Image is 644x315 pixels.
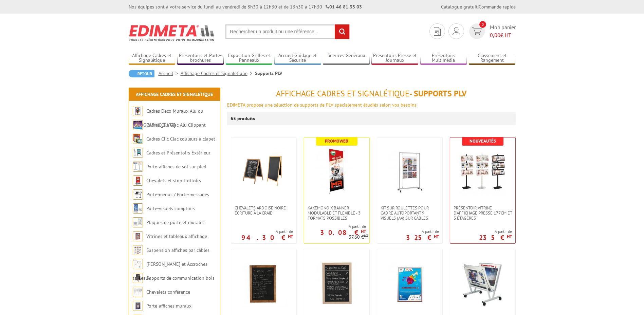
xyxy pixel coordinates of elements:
p: 94.30 € [241,236,293,240]
img: Porte-menus / Porte-messages [133,189,143,200]
img: Cadres Deco Muraux Alu ou Bois [133,106,143,116]
span: Affichage Cadres et Signalétique [276,88,409,99]
b: Promoweb [325,138,348,144]
strong: 01 46 81 33 03 [326,4,362,10]
a: Vitrines et tableaux affichage [146,233,207,239]
a: [PERSON_NAME] et Accroches tableaux [133,261,207,281]
img: Cadre affiche à ouverture faciale Clic-Clac Alu Anodisé A5, A4, A3, A2, A1, 60x80 cm, 60x40 cm, A... [386,259,434,307]
span: 0,00 [490,32,500,38]
span: Kit sur roulettes pour cadre autoportant 9 visuels (A4) sur câbles [381,205,439,221]
sup: HT [361,228,366,234]
a: Présentoirs Multimédia [420,53,467,64]
span: A partir de [479,229,512,234]
li: Supports PLV [255,70,282,77]
p: 30.08 € [320,230,366,235]
sup: HT [434,234,439,239]
a: Accueil [159,70,181,76]
input: rechercher [335,24,349,39]
img: Porte-affiches muraux [133,301,143,311]
a: Suspension affiches par câbles [146,247,209,253]
img: Cadres Clic-Clac couleurs à clapet [133,134,143,144]
a: Retour [129,70,154,77]
h1: - Supports PLV [227,89,516,98]
b: Nouveautés [470,138,496,144]
div: | [441,3,516,10]
span: A partir de [304,224,366,229]
a: Exposition Grilles et Panneaux [226,53,273,64]
a: Kit sur roulettes pour cadre autoportant 9 visuels (A4) sur câbles [377,205,442,221]
span: Kakemono X Banner modulable et flexible - 3 formats possibles [308,205,366,221]
a: Porte-menus / Porte-messages [146,191,209,198]
div: Nos équipes sont à votre service du lundi au vendredi de 8h30 à 12h30 et de 13h30 à 17h30 [129,3,362,10]
a: Cadres et Présentoirs Extérieur [146,150,210,156]
img: Chevalets conférence [133,287,143,297]
a: Présentoirs et Porte-brochures [177,53,224,64]
img: Porte-visuels comptoirs [133,203,143,214]
span: Présentoir vitrine d'affichage presse 177cm et 3 étagères [454,205,512,221]
span: Chevalets Ardoise Noire écriture à la craie [235,205,293,216]
img: Tableaux Ardoise Noire écriture à la craie - Bois Foncé [240,259,288,307]
a: Chevalets et stop trottoirs [146,178,201,184]
img: Présentoir vitrine d'affichage presse 177cm et 3 étagères [459,148,507,195]
a: Plaques de porte et murales [146,219,204,225]
span: A partir de [241,229,293,234]
sup: HT [364,233,368,238]
a: Présentoir vitrine d'affichage presse 177cm et 3 étagères [450,205,515,221]
img: Cadres et Présentoirs Extérieur [133,148,143,158]
img: Porte-affiches de sol sur pied [133,162,143,172]
a: Cadres Clic-Clac couleurs à clapet [146,136,215,142]
img: Chevalets Ardoise Noire écriture à la craie [240,148,288,195]
img: Cimaises et Accroches tableaux [133,259,143,269]
a: Cadres Deco Muraux Alu ou [GEOGRAPHIC_DATA] [133,108,203,128]
img: Kakemono X Banner modulable et flexible - 3 formats possibles [313,148,361,195]
img: Chevalets et stop trottoirs [133,175,143,186]
span: 0 [479,21,486,28]
a: Affichage Cadres et Signalétique [181,70,255,76]
a: Commande rapide [479,4,516,10]
a: Porte-visuels comptoirs [146,205,195,211]
img: Tableaux Ardoise Noire écriture à la craie - Bois Naturel [313,259,361,307]
span: EDIMETA propose une sélection de supports de PLV spécialement étudiés selon vos besoins [227,102,417,108]
a: Chevalets Ardoise Noire écriture à la craie [231,205,296,216]
a: Présentoirs Presse et Journaux [371,53,418,64]
sup: HT [288,234,293,239]
img: Plaques de porte et murales [133,217,143,227]
span: Mon panier [490,23,516,39]
img: devis rapide [472,27,482,35]
img: Vitrines et tableaux affichage [133,231,143,241]
span: A partir de [406,229,439,234]
a: Affichage Cadres et Signalétique [136,91,213,97]
img: Chariot / Présentoir pour posters [459,259,507,307]
a: Catalogue gratuit [441,4,478,10]
img: devis rapide [453,27,460,35]
a: Services Généraux [323,53,370,64]
a: Porte-affiches muraux [146,303,191,309]
a: Classement et Rangement [469,53,516,64]
a: Cadres Clic-Clac Alu Clippant [146,122,206,128]
a: devis rapide 0 Mon panier 0,00€ HT [467,23,516,39]
img: Kit sur roulettes pour cadre autoportant 9 visuels (A4) sur câbles [386,148,434,195]
span: € HT [490,31,516,39]
input: Rechercher un produit ou une référence... [225,24,350,39]
a: Affichage Cadres et Signalétique [129,53,176,64]
img: Suspension affiches par câbles [133,245,143,255]
a: Accueil Guidage et Sécurité [274,53,321,64]
a: Supports de communication bois [146,275,215,281]
p: 65 produits [231,112,256,125]
sup: HT [507,234,512,239]
p: 325 € [406,236,439,240]
p: 37.60 € [349,235,368,240]
img: Edimeta [129,20,215,45]
p: 235 € [479,236,512,240]
a: Porte-affiches de sol sur pied [146,164,206,170]
a: Kakemono X Banner modulable et flexible - 3 formats possibles [304,205,369,221]
a: Chevalets conférence [146,289,190,295]
img: devis rapide [434,27,441,36]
